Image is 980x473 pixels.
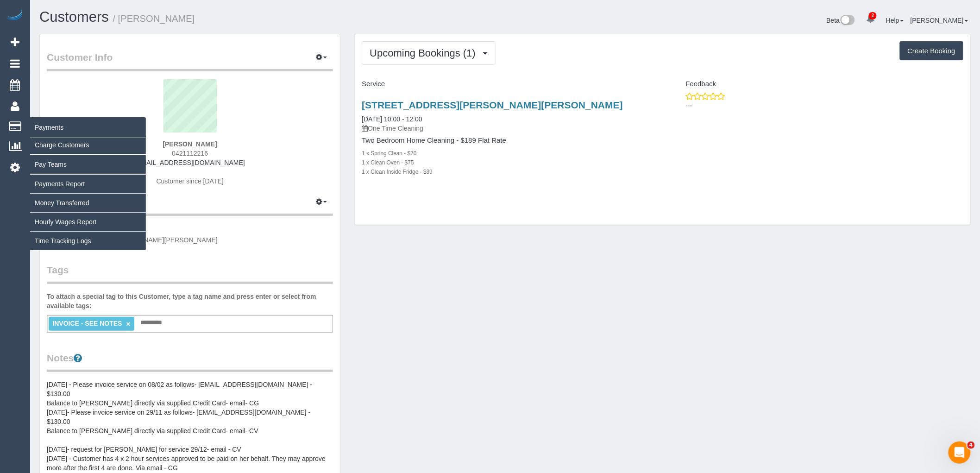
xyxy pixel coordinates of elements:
a: [EMAIL_ADDRESS][DOMAIN_NAME] [135,159,245,166]
a: Customers [39,9,109,25]
p: One Time Cleaning [362,124,655,133]
ul: Payments [30,135,146,251]
legend: Customer Info [47,50,333,71]
legend: Tags [47,263,333,284]
span: 0421112216 [172,150,208,157]
a: Help [886,17,904,24]
a: Payments Report [30,175,146,193]
a: 2 [861,9,879,30]
h4: Service [362,80,655,88]
span: Customer since [DATE] [157,177,224,185]
a: [STREET_ADDRESS][PERSON_NAME][PERSON_NAME] [362,100,623,110]
span: Payments [30,117,146,138]
h4: Two Bedroom Home Cleaning - $189 Flat Rate [362,137,655,145]
a: Pay Teams [30,155,146,174]
h4: Feedback [670,80,963,88]
small: / [PERSON_NAME] [113,13,195,24]
a: Hourly Wages Report [30,213,146,231]
a: × [126,320,130,328]
a: Time Tracking Logs [30,232,146,250]
button: Upcoming Bookings (1) [362,41,496,65]
span: 4 [967,441,975,449]
span: 2 [869,12,877,19]
small: 1 x Clean Oven - $75 [362,159,414,166]
span: Upcoming Bookings (1) [370,47,480,59]
img: New interface [840,15,855,27]
a: Charge Customers [30,136,146,154]
strong: [PERSON_NAME] [163,140,217,148]
small: 1 x Clean Inside Fridge - $39 [362,169,433,175]
small: 1 x Spring Clean - $70 [362,150,416,157]
a: [PERSON_NAME] [911,17,968,24]
a: Beta [827,17,855,24]
a: [DATE] 10:00 - 12:00 [362,115,422,123]
a: Money Transferred [30,194,146,212]
span: INVOICE - SEE NOTES [52,320,122,327]
p: --- [686,101,963,110]
legend: Notes [47,351,333,372]
button: Create Booking [900,41,963,61]
iframe: Intercom live chat [949,441,971,464]
img: Automaid Logo [6,9,24,22]
label: To attach a special tag to this Customer, type a tag name and press enter or select from availabl... [47,292,333,310]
